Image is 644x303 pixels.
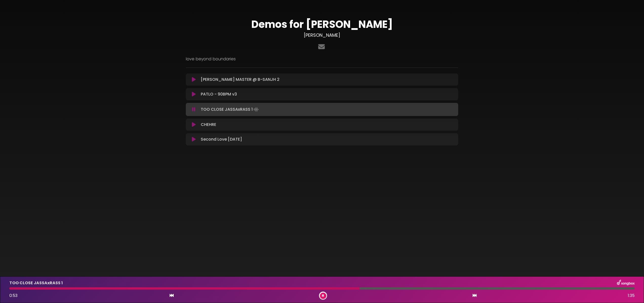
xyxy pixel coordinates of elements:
p: PATLO - 90BPM v3 [201,91,237,97]
h3: [PERSON_NAME] [186,32,458,38]
p: Second Love [DATE] [201,136,242,142]
p: CHEHRE [201,122,216,128]
p: love beyond boundaries [186,56,458,62]
p: [PERSON_NAME] MASTER @ B-SANJH 2 [201,77,279,83]
img: waveform4.gif [253,106,260,113]
h1: Demos for [PERSON_NAME] [186,18,458,30]
p: TOO CLOSE JASSAxRASS 1 [201,106,260,113]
